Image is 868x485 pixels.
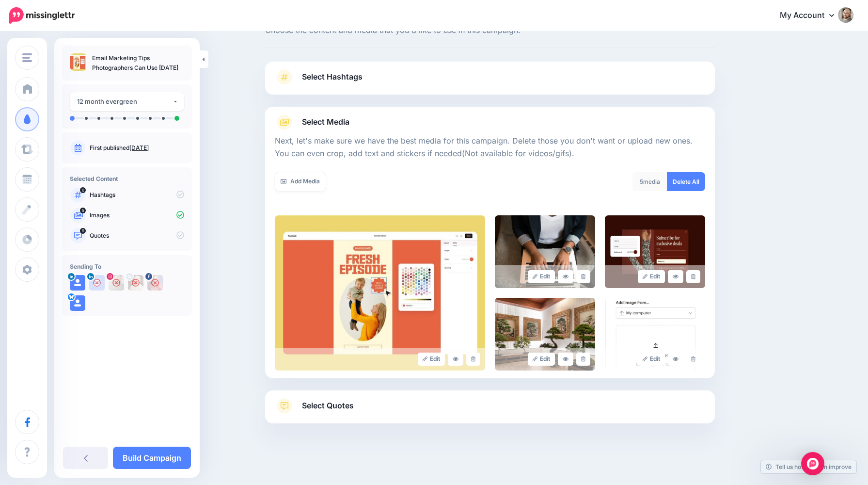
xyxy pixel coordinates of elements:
img: 840d4ea5d9f820b01962dce2068905e2_thumb.jpg [70,53,87,71]
a: Edit [418,353,445,366]
img: user_default_image.png [70,295,85,311]
a: [DATE] [129,144,149,151]
div: media [632,172,667,191]
span: 5 [640,178,643,185]
img: a8c3e193e51d5363c471feedad883540_large.jpg [605,215,705,288]
span: Select Media [302,115,349,129]
h4: Selected Content [70,175,184,182]
a: Edit [528,270,555,283]
p: Quotes [90,231,184,240]
a: Select Media [275,114,705,130]
p: Next, let's make sure we have the best media for this campaign. Delete those you don't want or up... [275,135,705,160]
p: First published [90,144,184,152]
img: 293272096_733569317667790_8278646181461342538_n-bsa134236.jpg [147,275,163,291]
span: Select Hashtags [302,70,363,83]
span: 5 [80,208,86,213]
div: Open Intercom Messenger [801,452,824,475]
p: Email Marketing Tips Photographers Can Use [DATE] [92,53,184,73]
a: Edit [638,353,665,366]
a: My Account [770,4,853,28]
a: Add Media [275,172,326,191]
div: 12 month evergreen [77,96,173,107]
img: user_default_image.png [70,275,85,291]
span: Select Quotes [302,399,354,412]
img: 79b5d2b285378a3bcd4c3f04bba1278b_large.jpg [495,298,595,371]
a: Tell us how we can improve [761,460,856,473]
p: Images [90,211,184,220]
div: Select Media [275,130,705,371]
img: user_default_image.png [89,275,105,291]
img: 96194ff46b7125bfe342ba5d32a7023a_large.jpg [605,298,705,371]
span: 9 [80,228,86,234]
a: Edit [638,270,665,283]
a: Edit [528,353,555,366]
img: 840d4ea5d9f820b01962dce2068905e2_large.jpg [275,215,485,371]
img: AAcHTtcBCNpun1ljofrCfxvntSGaKB98Cg21hlB6M2CMCh6FLNZIs96-c-77424.png [128,275,143,291]
img: Missinglettr [9,7,75,24]
img: menu.png [22,53,32,62]
a: Delete All [667,172,705,191]
p: Hashtags [90,191,184,199]
a: Select Quotes [275,398,705,423]
span: 0 [80,187,86,193]
button: 12 month evergreen [70,92,184,111]
a: Select Hashtags [275,69,705,95]
img: bd97ffebbb1168d164c5a982ddb5cb7a_large.jpg [495,215,595,288]
img: 367970769_252280834413667_3871055010744689418_n-bsa134239.jpg [109,275,124,291]
h4: Sending To [70,263,184,270]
